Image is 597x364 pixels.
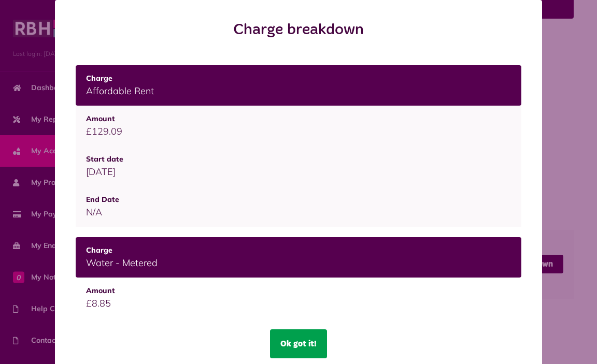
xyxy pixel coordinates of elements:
td: N/A [76,186,521,227]
button: Ok got it! [270,329,327,358]
td: £8.85 [76,278,521,318]
td: £129.09 [76,106,521,146]
td: Affordable Rent [76,65,521,106]
h2: Charge breakdown [76,21,521,39]
td: Water - Metered [76,237,521,278]
td: [DATE] [76,146,521,186]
